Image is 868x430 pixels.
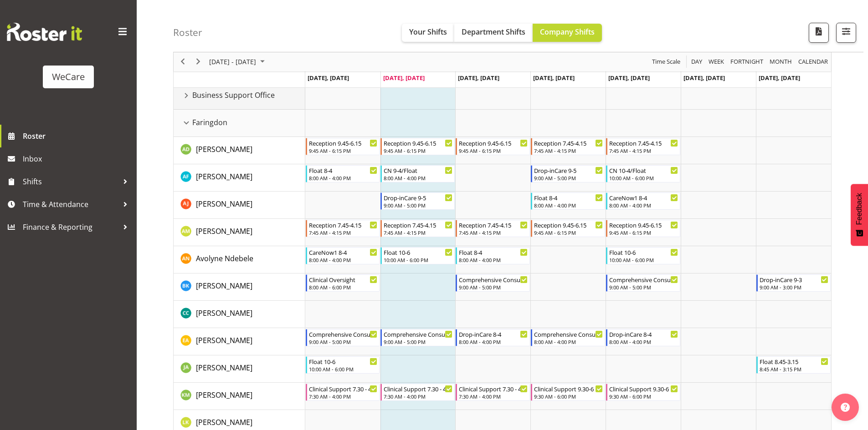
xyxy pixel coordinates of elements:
[306,384,380,401] div: Kishendri Moodley"s event - Clinical Support 7.30 - 4 Begin From Monday, October 6, 2025 at 7:30:...
[809,23,829,43] button: Download a PDF of the roster according to the set date range.
[534,138,603,147] div: Reception 7.45-4.15
[174,355,305,383] td: Jane Arps resource
[609,275,678,284] div: Comprehensive Consult 9-5
[196,362,252,373] a: [PERSON_NAME]
[309,248,378,257] div: CareNow1 8-4
[707,56,726,68] button: Timeline Week
[606,274,680,292] div: Brian Ko"s event - Comprehensive Consult 9-5 Begin From Friday, October 10, 2025 at 9:00:00 AM GM...
[196,144,252,155] a: [PERSON_NAME]
[458,74,499,82] span: [DATE], [DATE]
[609,138,678,147] div: Reception 7.45-4.15
[609,229,678,236] div: 9:45 AM - 6:15 PM
[609,248,678,257] div: Float 10-6
[690,56,703,68] span: Day
[384,393,452,400] div: 7:30 AM - 4:00 PM
[208,56,269,68] button: October 2025
[462,27,525,37] span: Department Shifts
[175,52,190,71] div: previous period
[196,280,252,291] a: [PERSON_NAME]
[836,23,856,43] button: Filter Shifts
[384,256,452,263] div: 10:00 AM - 6:00 PM
[196,281,252,291] span: [PERSON_NAME]
[456,329,530,346] div: Ena Advincula"s event - Drop-inCare 8-4 Begin From Wednesday, October 8, 2025 at 8:00:00 AM GMT+1...
[52,70,85,84] div: WeCare
[173,27,202,38] h4: Roster
[384,329,452,339] div: Comprehensive Consult 9-5
[760,357,828,366] div: Float 8.45-3.15
[309,275,378,284] div: Clinical Oversight
[380,384,455,401] div: Kishendri Moodley"s event - Clinical Support 7.30 - 4 Begin From Tuesday, October 7, 2025 at 7:30...
[756,274,831,292] div: Brian Ko"s event - Drop-inCare 9-3 Begin From Sunday, October 12, 2025 at 9:00:00 AM GMT+13:00 En...
[309,283,378,291] div: 8:00 AM - 6:00 PM
[855,193,863,225] span: Feedback
[534,174,603,182] div: 9:00 AM - 5:00 PM
[540,27,595,37] span: Company Shifts
[606,384,680,401] div: Kishendri Moodley"s event - Clinical Support 9.30-6 Begin From Friday, October 10, 2025 at 9:30:0...
[459,393,528,400] div: 7:30 AM - 4:00 PM
[609,329,678,339] div: Drop-inCare 8-4
[309,138,378,147] div: Reception 9.45-6.15
[459,147,528,154] div: 9:45 AM - 6:15 PM
[533,74,575,82] span: [DATE], [DATE]
[534,220,603,229] div: Reception 9.45-6.15
[196,308,252,319] a: [PERSON_NAME]
[534,193,603,202] div: Float 8-4
[459,220,528,229] div: Reception 7.45-4.15
[384,174,452,182] div: 8:00 AM - 4:00 PM
[608,74,650,82] span: [DATE], [DATE]
[174,383,305,410] td: Kishendri Moodley resource
[708,56,725,68] span: Week
[174,328,305,355] td: Ena Advincula resource
[690,56,704,68] button: Timeline Day
[531,220,605,237] div: Antonia Mao"s event - Reception 9.45-6.15 Begin From Thursday, October 9, 2025 at 9:45:00 AM GMT+...
[409,27,447,37] span: Your Shifts
[459,338,528,345] div: 8:00 AM - 4:00 PM
[196,171,252,182] a: [PERSON_NAME]
[174,246,305,273] td: Avolyne Ndebele resource
[459,275,528,284] div: Comprehensive Consult 9-5
[174,164,305,192] td: Alex Ferguson resource
[196,335,252,346] a: [PERSON_NAME]
[456,220,530,237] div: Antonia Mao"s event - Reception 7.45-4.15 Begin From Wednesday, October 8, 2025 at 7:45:00 AM GMT...
[384,220,452,229] div: Reception 7.45-4.15
[196,390,252,400] span: [PERSON_NAME]
[609,393,678,400] div: 9:30 AM - 6:00 PM
[454,24,533,42] button: Department Shifts
[177,56,189,68] button: Previous
[196,226,252,236] span: [PERSON_NAME]
[380,192,455,210] div: Amy Johannsen"s event - Drop-inCare 9-5 Begin From Tuesday, October 7, 2025 at 9:00:00 AM GMT+13:...
[384,193,452,202] div: Drop-inCare 9-5
[756,356,831,374] div: Jane Arps"s event - Float 8.45-3.15 Begin From Sunday, October 12, 2025 at 8:45:00 AM GMT+13:00 E...
[196,226,252,237] a: [PERSON_NAME]
[534,202,603,209] div: 8:00 AM - 4:00 PM
[759,74,800,82] span: [DATE], [DATE]
[23,152,132,166] span: Inbox
[309,174,378,182] div: 8:00 AM - 4:00 PM
[384,138,452,147] div: Reception 9.45-6.15
[174,110,305,137] td: Faringdon resource
[192,90,275,101] span: Business Support Office
[192,117,227,128] span: Faringdon
[196,144,252,154] span: [PERSON_NAME]
[534,329,603,339] div: Comprehensive Consult 8-4
[606,165,680,182] div: Alex Ferguson"s event - CN 10-4/Float Begin From Friday, October 10, 2025 at 10:00:00 AM GMT+13:0...
[196,308,252,318] span: [PERSON_NAME]
[606,329,680,346] div: Ena Advincula"s event - Drop-inCare 8-4 Begin From Friday, October 10, 2025 at 8:00:00 AM GMT+13:...
[760,283,828,291] div: 9:00 AM - 3:00 PM
[459,283,528,291] div: 9:00 AM - 5:00 PM
[609,174,678,182] div: 10:00 AM - 6:00 PM
[606,192,680,210] div: Amy Johannsen"s event - CareNow1 8-4 Begin From Friday, October 10, 2025 at 8:00:00 AM GMT+13:00 ...
[534,393,603,400] div: 9:30 AM - 6:00 PM
[306,247,380,264] div: Avolyne Ndebele"s event - CareNow1 8-4 Begin From Monday, October 6, 2025 at 8:00:00 AM GMT+13:00...
[174,137,305,164] td: Aleea Devenport resource
[851,184,868,246] button: Feedback - Show survey
[534,166,603,175] div: Drop-inCare 9-5
[174,219,305,246] td: Antonia Mao resource
[174,273,305,301] td: Brian Ko resource
[380,165,455,182] div: Alex Ferguson"s event - CN 9-4/Float Begin From Tuesday, October 7, 2025 at 8:00:00 AM GMT+13:00 ...
[23,175,118,188] span: Shifts
[306,329,380,346] div: Ena Advincula"s event - Comprehensive Consult 9-5 Begin From Monday, October 6, 2025 at 9:00:00 A...
[196,199,252,209] span: [PERSON_NAME]
[456,138,530,155] div: Aleea Devenport"s event - Reception 9.45-6.15 Begin From Wednesday, October 8, 2025 at 9:45:00 AM...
